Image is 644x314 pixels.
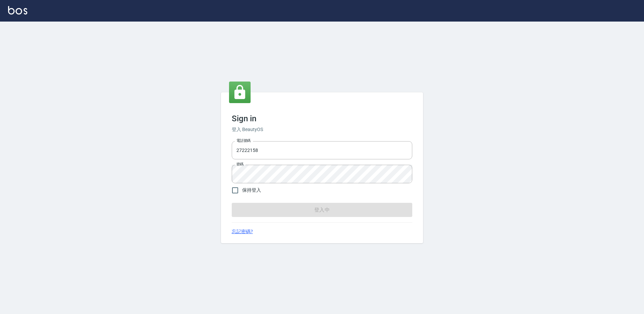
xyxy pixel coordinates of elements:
label: 電話號碼 [236,138,251,143]
a: 忘記密碼? [232,228,253,235]
h3: Sign in [232,114,412,123]
label: 密碼 [236,162,244,167]
h6: 登入 BeautyOS [232,126,412,133]
span: 保持登入 [242,187,261,194]
img: Logo [8,6,27,14]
